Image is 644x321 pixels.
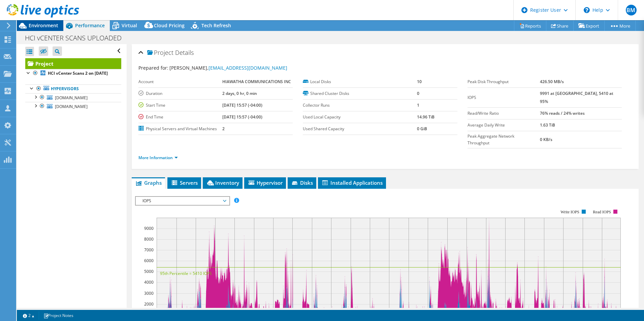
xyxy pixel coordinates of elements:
span: Disks [291,179,313,186]
span: Project [147,49,173,56]
label: Collector Runs [303,102,417,109]
label: Prepared for: [138,65,168,71]
a: Share [546,21,574,31]
span: Inventory [206,179,239,186]
h1: HCI vCENTER SCANS UPLOADED [22,34,132,42]
label: Physical Servers and Virtual Machines [138,126,222,132]
label: Start Time [138,102,222,109]
label: End Time [138,114,222,120]
b: 0 KB/s [540,137,552,142]
a: Export [573,21,605,31]
label: Used Local Capacity [303,114,417,120]
text: Read IOPS [593,210,611,214]
a: HCI vCenter Scans 2 on [DATE] [25,69,121,78]
label: Used Shared Capacity [303,126,417,132]
b: 1 [417,102,419,108]
label: IOPS [468,94,540,101]
label: Average Daily Write [468,122,540,129]
text: 3000 [144,290,154,296]
a: Project Notes [39,311,78,320]
svg: \n [584,7,590,13]
a: [DOMAIN_NAME] [25,93,121,102]
text: 95th Percentile = 5410 IOPS [160,271,212,276]
a: More [604,21,636,31]
b: 76% reads / 24% writes [540,110,585,116]
text: 4000 [144,279,154,285]
span: Details [175,48,194,57]
span: Environment [29,22,58,29]
span: Graphs [135,179,162,186]
text: 2000 [144,301,154,307]
a: Project [25,58,121,69]
b: 426.50 MB/s [540,79,564,84]
span: [DOMAIN_NAME] [55,95,88,101]
span: IOPS [139,197,226,205]
a: 2 [18,311,39,320]
span: Virtual [122,22,137,29]
span: Hypervisor [248,179,283,186]
text: 6000 [144,258,154,263]
b: [DATE] 15:57 (-04:00) [222,102,262,108]
label: Shared Cluster Disks [303,90,417,97]
span: Servers [171,179,198,186]
text: 5000 [144,269,154,274]
span: Performance [75,22,105,29]
b: 14.96 TiB [417,114,434,120]
span: Tech Refresh [201,22,231,29]
b: 10 [417,79,422,84]
label: Account [138,78,222,85]
b: 0 GiB [417,126,427,132]
a: More Information [138,155,178,160]
label: Peak Aggregate Network Throughput [468,133,540,146]
b: 0 [417,91,419,96]
a: [EMAIL_ADDRESS][DOMAIN_NAME] [208,65,287,71]
text: 9000 [144,225,154,231]
span: Installed Applications [321,179,383,186]
b: 1.63 TiB [540,122,555,128]
span: [DOMAIN_NAME] [55,104,88,109]
b: 9991 at [GEOGRAPHIC_DATA], 5410 at 95% [540,91,613,104]
text: 7000 [144,247,154,253]
span: Cloud Pricing [154,22,185,29]
text: Write IOPS [560,210,579,214]
label: Read/Write Ratio [468,110,540,117]
label: Duration [138,90,222,97]
label: Local Disks [303,78,417,85]
a: Hypervisors [25,84,121,93]
text: 8000 [144,236,154,242]
b: 2 [222,126,225,132]
b: [DATE] 15:57 (-04:00) [222,114,262,120]
a: Reports [514,21,546,31]
span: BM [626,5,637,15]
a: [DOMAIN_NAME] [25,102,121,111]
b: HCI vCenter Scans 2 on [DATE] [48,70,108,76]
span: [PERSON_NAME], [169,65,287,71]
b: 2 days, 0 hr, 0 min [222,91,257,96]
b: HIAWATHA COMMUNICATIONS INC [222,79,291,84]
label: Peak Disk Throughput [468,78,540,85]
